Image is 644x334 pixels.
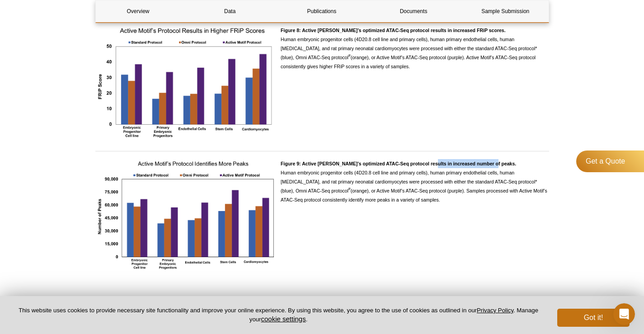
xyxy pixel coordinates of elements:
[281,28,537,69] span: Human embryonic progenitor cells (4D20.8 cell line and primary cells), human primary endothelial ...
[281,28,506,33] strong: Figure 8: Active [PERSON_NAME]’s optimized ATAC-Seq protocol results in increased FRiP scores.
[95,159,274,275] a: Click for full size image
[463,0,548,22] a: Sample Submission
[371,0,456,22] a: Documents
[281,161,547,202] span: Human embryonic progenitor cells (4D20.8 cell line and primary cells), human primary endothelial ...
[95,159,274,273] img: Active Motif’s optimized ATAC-Seq protocol results in increased number of peaks
[348,53,351,58] sup: #
[95,26,274,141] img: Active Motif’s optimized ATAC-Seq protocol results in increased FRiP scores
[95,26,274,144] a: Click for full size image
[576,151,644,172] a: Get a Quote
[477,307,513,314] a: Privacy Policy
[281,161,516,166] strong: Figure 9: Active [PERSON_NAME]’s optimized ATAC-Seq protocol results in increased number of peaks.
[261,315,306,323] button: cookie settings
[557,309,630,327] button: Got it!
[613,303,635,325] iframe: Intercom live chat
[279,0,364,22] a: Publications
[14,306,542,324] p: This website uses cookies to provide necessary site functionality and improve your online experie...
[188,0,273,22] a: Data
[96,0,181,22] a: Overview
[348,187,351,191] sup: #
